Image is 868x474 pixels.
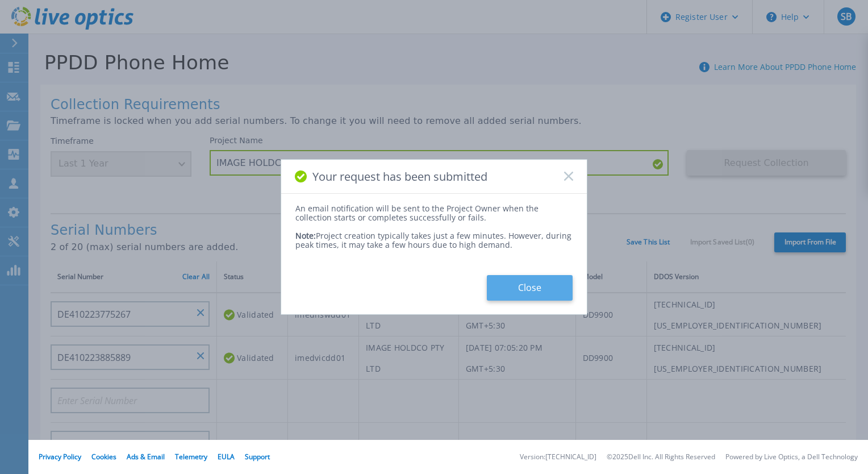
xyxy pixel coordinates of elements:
[520,454,596,461] li: Version: [TECHNICAL_ID]
[295,230,316,241] span: Note:
[487,275,573,301] button: Close
[175,452,207,461] a: Telemetry
[607,454,715,461] li: © 2025 Dell Inc. All Rights Reserved
[127,452,165,461] a: Ads & Email
[91,452,116,461] a: Cookies
[312,170,487,183] span: Your request has been submitted
[295,204,573,222] div: An email notification will be sent to the Project Owner when the collection starts or completes s...
[725,454,858,461] li: Powered by Live Optics, a Dell Technology
[218,452,235,461] a: EULA
[39,452,81,461] a: Privacy Policy
[245,452,270,461] a: Support
[295,222,573,250] div: Project creation typically takes just a few minutes. However, during peak times, it may take a fe...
